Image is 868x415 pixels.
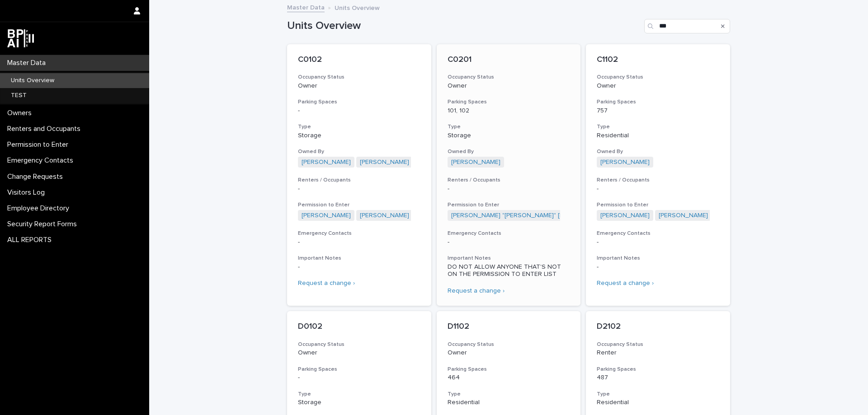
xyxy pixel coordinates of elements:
h3: Parking Spaces [298,98,420,106]
p: - [298,238,420,246]
h3: Parking Spaces [448,366,570,373]
p: - [298,107,420,115]
p: Emergency Contacts [4,156,80,165]
input: Search [644,19,730,33]
a: [PERSON_NAME] "[PERSON_NAME]" [PERSON_NAME] [451,212,607,219]
p: Change Requests [4,173,70,181]
a: C0102Occupancy StatusOwnerParking Spaces-TypeStorageOwned By[PERSON_NAME] [PERSON_NAME] Renters /... [287,44,431,306]
h3: Parking Spaces [448,98,570,106]
p: Employee Directory [4,204,76,213]
h1: Units Overview [287,19,641,33]
h3: Emergency Contacts [448,230,570,237]
p: Owner [448,349,570,357]
p: 487 [597,374,719,382]
img: dwgmcNfxSF6WIOOXiGgu [7,29,34,47]
a: [PERSON_NAME] [451,159,500,166]
p: Units Overview [335,2,380,12]
p: Residential [597,399,719,406]
p: - [448,185,570,193]
p: Permission to Enter [4,140,75,149]
p: 101, 102 [448,107,570,115]
h3: Renters / Occupants [597,177,719,184]
h3: Occupancy Status [298,74,420,81]
p: DO NOT ALLOW ANYONE THAT'S NOT ON THE PERMISSION TO ENTER LIST [448,263,570,279]
h3: Permission to Enter [298,201,420,209]
p: 464 [448,374,570,382]
p: 757 [597,107,719,115]
a: Request a change › [298,280,355,286]
p: Storage [448,132,570,140]
p: Renters and Occupants [4,125,88,133]
a: C1102Occupancy StatusOwnerParking Spaces757TypeResidentialOwned By[PERSON_NAME] Renters / Occupan... [586,44,730,306]
a: [PERSON_NAME] [360,159,409,166]
p: Units Overview [4,77,61,84]
p: - [597,185,719,193]
p: - [298,185,420,193]
p: C1102 [597,55,719,65]
h3: Owned By [298,148,420,155]
p: Storage [298,132,420,140]
a: [PERSON_NAME] [360,212,409,219]
h3: Emergency Contacts [597,230,719,237]
h3: Occupancy Status [597,341,719,348]
h3: Type [597,123,719,131]
a: [PERSON_NAME] [302,159,351,166]
p: Visitors Log [4,188,52,197]
h3: Important Notes [448,255,570,262]
p: Owner [298,82,420,90]
p: Storage [298,399,420,406]
a: [PERSON_NAME] [302,212,351,219]
p: Residential [448,399,570,406]
p: Master Data [4,59,53,67]
h3: Occupancy Status [298,341,420,348]
h3: Type [597,391,719,398]
h3: Parking Spaces [298,366,420,373]
h3: Type [298,391,420,398]
p: D2102 [597,322,719,332]
h3: Renters / Occupants [298,177,420,184]
p: - [298,374,420,382]
p: D0102 [298,322,420,332]
h3: Owned By [448,148,570,155]
p: C0201 [448,55,570,65]
h3: Parking Spaces [597,98,719,106]
p: Residential [597,132,719,140]
h3: Type [298,123,420,131]
h3: Occupancy Status [448,341,570,348]
h3: Emergency Contacts [298,230,420,237]
a: Master Data [287,2,325,12]
a: C0201Occupancy StatusOwnerParking Spaces101, 102TypeStorageOwned By[PERSON_NAME] Renters / Occupa... [437,44,581,306]
h3: Type [448,123,570,131]
p: - [298,263,420,271]
p: TEST [4,92,34,99]
p: ALL REPORTS [4,236,59,244]
a: [PERSON_NAME] [600,159,650,166]
h3: Permission to Enter [448,201,570,209]
h3: Occupancy Status [597,74,719,81]
p: Owners [4,109,39,117]
h3: Parking Spaces [597,366,719,373]
h3: Important Notes [597,255,719,262]
p: Owner [597,82,719,90]
p: D1102 [448,322,570,332]
p: Owner [448,82,570,90]
h3: Type [448,391,570,398]
a: [PERSON_NAME] [659,212,708,219]
p: Renter [597,349,719,357]
a: [PERSON_NAME] [600,212,650,219]
h3: Renters / Occupants [448,177,570,184]
a: Request a change › [597,280,654,286]
p: - [448,238,570,246]
p: C0102 [298,55,420,65]
h3: Important Notes [298,255,420,262]
p: Security Report Forms [4,220,84,228]
p: - [597,238,719,246]
a: Request a change › [448,288,505,294]
h3: Owned By [597,148,719,155]
p: - [597,263,719,271]
p: Owner [298,349,420,357]
h3: Permission to Enter [597,201,719,209]
h3: Occupancy Status [448,74,570,81]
